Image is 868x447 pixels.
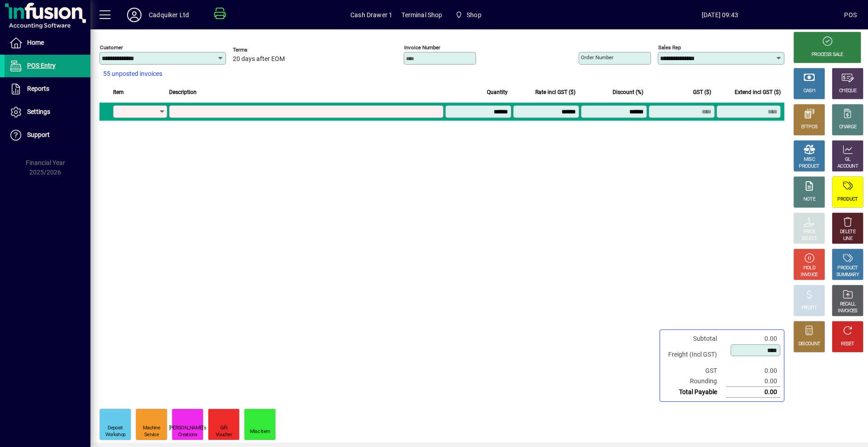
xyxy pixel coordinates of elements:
span: Shop [452,7,485,23]
div: RECALL [840,301,856,308]
a: Support [5,124,90,146]
span: Support [27,131,50,138]
div: Cadquiker Ltd [149,8,189,22]
div: PROCESS SALE [811,52,843,58]
mat-label: Sales rep [658,44,681,51]
td: 0.00 [726,387,780,398]
td: Freight (Incl GST) [664,344,726,366]
td: 0.00 [726,376,780,387]
span: Quantity [487,87,508,97]
span: Rate incl GST ($) [535,87,576,97]
div: PROFIT [802,305,817,311]
mat-label: Order number [581,54,613,61]
span: Item [113,87,124,97]
span: Description [169,87,197,97]
td: Rounding [664,376,726,387]
div: GL [845,156,851,163]
span: 20 days after EOM [233,56,285,63]
mat-label: Invoice number [404,44,440,51]
div: POS [844,8,857,22]
div: Service [144,432,159,438]
div: Machine [143,425,160,432]
div: Workshop [105,432,125,438]
mat-label: Customer [100,44,123,51]
span: Cash Drawer 1 [350,8,392,22]
span: Home [27,39,44,46]
div: Voucher [216,432,232,438]
div: RESET [841,341,854,348]
div: PRODUCT [799,163,819,170]
a: Home [5,32,90,54]
div: PRODUCT [837,265,858,272]
span: Terminal Shop [401,8,442,22]
span: GST ($) [693,87,711,97]
div: SUMMARY [836,272,859,278]
button: 55 unposted invoices [99,66,166,82]
span: 55 unposted invoices [103,69,162,79]
div: MISC [804,156,815,163]
span: Terms [233,47,287,53]
td: Total Payable [664,387,726,398]
div: NOTE [803,196,815,203]
span: Extend incl GST ($) [735,87,781,97]
td: 0.00 [726,366,780,376]
a: Reports [5,78,90,100]
div: INVOICE [801,272,817,278]
div: DISCOUNT [798,341,820,348]
a: Settings [5,101,90,123]
div: CASH [803,88,815,94]
span: Discount (%) [613,87,643,97]
div: [PERSON_NAME]'s [169,425,207,432]
td: Subtotal [664,334,726,344]
div: CHEQUE [839,88,856,94]
span: Shop [467,8,481,22]
div: PRICE [803,229,816,235]
div: Creations [178,432,197,438]
div: DELETE [840,229,855,235]
div: SELECT [802,235,817,242]
div: PRODUCT [837,196,858,203]
td: 0.00 [726,334,780,344]
span: Reports [27,85,49,92]
div: ACCOUNT [837,163,858,170]
div: LINE [843,235,852,242]
span: [DATE] 09:43 [595,8,844,22]
button: Profile [120,7,149,23]
div: Misc Item [250,428,270,435]
div: Gift [220,425,227,432]
div: INVOICES [838,308,857,315]
div: Deposit [108,425,123,432]
span: Settings [27,108,50,115]
span: POS Entry [27,62,56,69]
div: CHARGE [839,124,857,131]
div: HOLD [803,265,815,272]
div: EFTPOS [801,124,818,131]
td: GST [664,366,726,376]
